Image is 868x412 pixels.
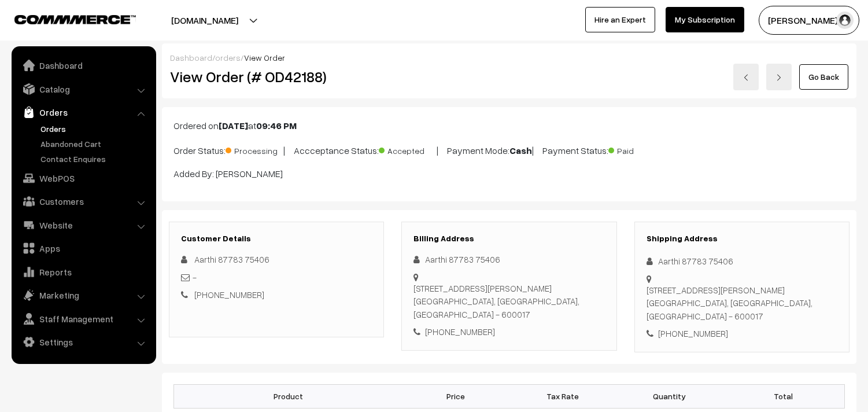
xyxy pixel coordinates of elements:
[170,68,385,86] h2: View Order (# OD42188)
[647,284,837,323] div: [STREET_ADDRESS][PERSON_NAME] [GEOGRAPHIC_DATA], [GEOGRAPHIC_DATA], [GEOGRAPHIC_DATA] - 600017
[14,12,116,25] a: COMMMERCE
[608,142,666,157] span: Paid
[616,384,723,408] th: Quantity
[38,123,152,135] a: Orders
[173,142,845,157] p: Order Status: | Accceptance Status: | Payment Mode: | Payment Status:
[256,120,297,131] b: 09:46 PM
[509,384,616,408] th: Tax Rate
[14,191,152,212] a: Customers
[38,153,152,165] a: Contact Enquires
[170,53,212,62] a: Dashboard
[402,384,509,408] th: Price
[14,285,152,306] a: Marketing
[379,142,437,157] span: Accepted
[14,215,152,236] a: Website
[181,234,372,244] h3: Customer Details
[647,255,837,268] div: Aarthi 87783 75406
[647,234,837,244] h3: Shipping Address
[509,145,532,156] b: Cash
[14,238,152,259] a: Apps
[723,384,845,408] th: Total
[413,325,604,339] div: [PHONE_NUMBER]
[194,289,264,300] a: [PHONE_NUMBER]
[14,55,152,76] a: Dashboard
[14,332,152,352] a: Settings
[173,119,845,133] p: Ordered on at
[14,102,152,123] a: Orders
[215,53,241,62] a: orders
[173,167,845,181] p: Added By: [PERSON_NAME]
[14,168,152,189] a: WebPOS
[14,79,152,100] a: Catalog
[244,53,285,62] span: View Order
[14,262,152,282] a: Reports
[413,282,604,321] div: [STREET_ADDRESS][PERSON_NAME] [GEOGRAPHIC_DATA], [GEOGRAPHIC_DATA], [GEOGRAPHIC_DATA] - 600017
[14,15,136,24] img: COMMMERCE
[743,74,749,81] img: left-arrow.png
[585,7,655,32] a: Hire an Expert
[775,74,782,81] img: right-arrow.png
[181,271,372,284] div: -
[647,327,837,340] div: [PHONE_NUMBER]
[194,254,269,264] span: Aarthi 87783 75406
[226,142,283,157] span: Processing
[38,138,152,150] a: Abandoned Cart
[413,234,604,244] h3: Billing Address
[666,7,744,32] a: My Subscription
[14,308,152,329] a: Staff Management
[413,253,604,266] div: Aarthi 87783 75406
[131,6,279,35] button: [DOMAIN_NAME]
[836,12,854,29] img: user
[170,51,848,64] div: / /
[174,384,402,408] th: Product
[759,6,859,35] button: [PERSON_NAME] s…
[219,120,248,131] b: [DATE]
[799,64,848,90] a: Go Back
